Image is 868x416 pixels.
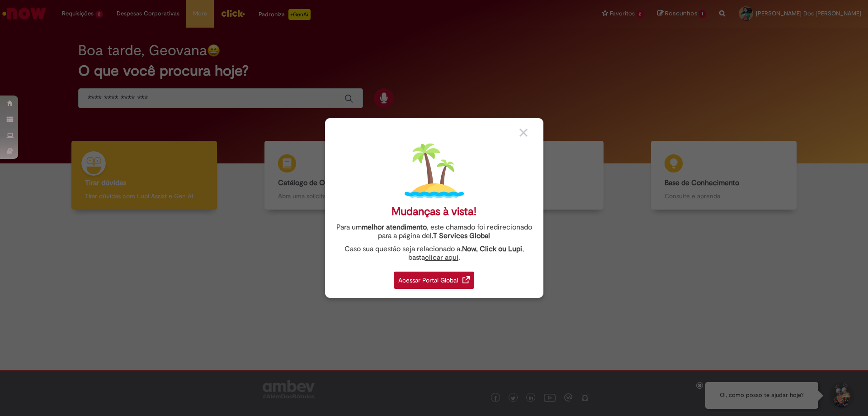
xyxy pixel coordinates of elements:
div: Acessar Portal Global [394,272,474,289]
div: Mudanças à vista! [392,205,476,218]
img: close_button_grey.png [519,129,528,137]
div: Para um , este chamado foi redirecionado para a página de [332,223,537,240]
strong: .Now, Click ou Lupi [460,244,522,253]
img: redirect_link.png [462,276,470,283]
a: clicar aqui [425,248,458,262]
strong: melhor atendimento [362,223,427,232]
a: Acessar Portal Global [394,267,474,289]
a: I.T Services Global [430,226,490,240]
img: island.png [405,141,464,201]
div: Caso sua questão seja relacionado a , basta . [332,245,537,262]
